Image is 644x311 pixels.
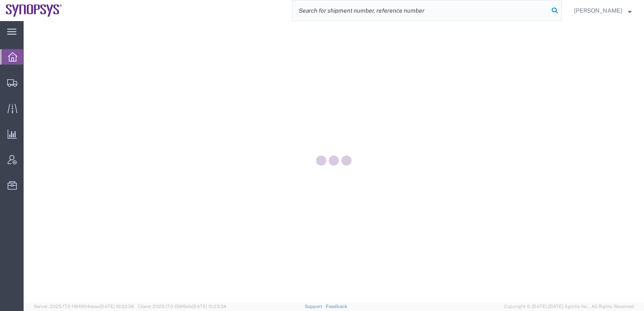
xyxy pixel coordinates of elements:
span: Copyright © [DATE]-[DATE] Agistix Inc., All Rights Reserved [504,303,634,310]
img: logo [6,4,62,17]
a: Feedback [326,304,347,309]
span: [DATE] 10:23:34 [192,304,226,309]
span: Demi Zhang [574,6,622,15]
span: Server: 2025.17.0-1194904eeae [34,304,134,309]
input: Search for shipment number, reference number [292,0,549,21]
a: Support [305,304,326,309]
button: [PERSON_NAME] [574,5,632,16]
span: Client: 2025.17.0-159f9de [138,304,226,309]
span: [DATE] 10:32:38 [100,304,134,309]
